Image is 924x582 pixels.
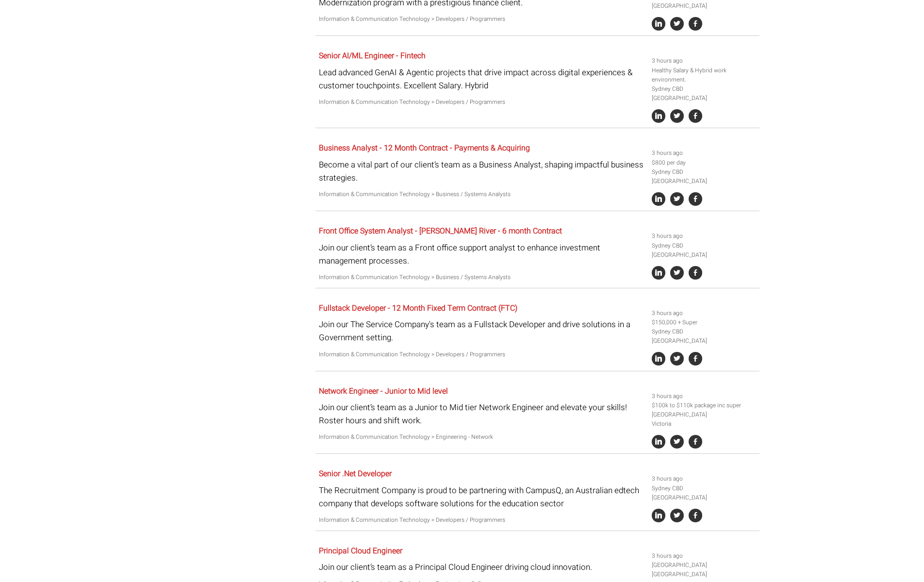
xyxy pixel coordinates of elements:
[652,401,756,410] li: $100k to $110k package inc super
[652,410,756,429] li: [GEOGRAPHIC_DATA] Victoria
[652,327,756,346] li: Sydney CBD [GEOGRAPHIC_DATA]
[319,225,562,237] a: Front Office System Analyst - [PERSON_NAME] River - 6 month Contract
[319,241,644,267] p: Join our client’s team as a Front office support analyst to enhance investment management processes.
[652,167,756,186] li: Sydney CBD [GEOGRAPHIC_DATA]
[652,66,756,84] li: Healthy Salary & Hybrid work environment.
[652,241,756,260] li: Sydney CBD [GEOGRAPHIC_DATA]
[319,318,644,344] p: Join our The Service Company's team as a Fullstack Developer and drive solutions in a Government ...
[652,56,756,66] li: 3 hours ago
[319,98,644,107] p: Information & Communication Technology > Developers / Programmers
[319,158,644,184] p: Become a vital part of our client’s team as a Business Analyst, shaping impactful business strate...
[319,432,644,442] p: Information & Communication Technology > Engineering - Network
[652,474,756,483] li: 3 hours ago
[319,561,644,574] p: Join our client’s team as a Principal Cloud Engineer driving cloud innovation.
[319,468,392,480] a: Senior .Net Developer
[652,309,756,318] li: 3 hours ago
[319,142,530,154] a: Business Analyst - 12 Month Contract - Payments & Acquiring
[652,318,756,327] li: $150,000 + Super
[652,232,756,241] li: 3 hours ago
[319,302,517,314] a: Fullstack Developer - 12 Month Fixed Term Contract (FTC)
[319,484,644,510] p: The Recruitment Company is proud to be partnering with CampusQ, an Australian edtech company that...
[652,392,756,401] li: 3 hours ago
[652,84,756,103] li: Sydney CBD [GEOGRAPHIC_DATA]
[319,50,426,62] a: Senior AI/ML Engineer - Fintech
[319,401,644,427] p: Join our client’s team as a Junior to Mid tier Network Engineer and elevate your skills! Roster h...
[652,561,756,579] li: [GEOGRAPHIC_DATA] [GEOGRAPHIC_DATA]
[319,273,644,282] p: Information & Communication Technology > Business / Systems Analysts
[652,551,756,561] li: 3 hours ago
[319,190,644,199] p: Information & Communication Technology > Business / Systems Analysts
[319,350,644,359] p: Information & Communication Technology > Developers / Programmers
[319,515,644,525] p: Information & Communication Technology > Developers / Programmers
[319,545,402,557] a: Principal Cloud Engineer
[319,15,644,24] p: Information & Communication Technology > Developers / Programmers
[319,385,448,397] a: Network Engineer - Junior to Mid level
[652,158,756,167] li: $800 per day
[319,66,644,92] p: Lead advanced GenAI & Agentic projects that drive impact across digital experiences & customer to...
[652,484,756,502] li: Sydney CBD [GEOGRAPHIC_DATA]
[652,149,756,158] li: 3 hours ago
